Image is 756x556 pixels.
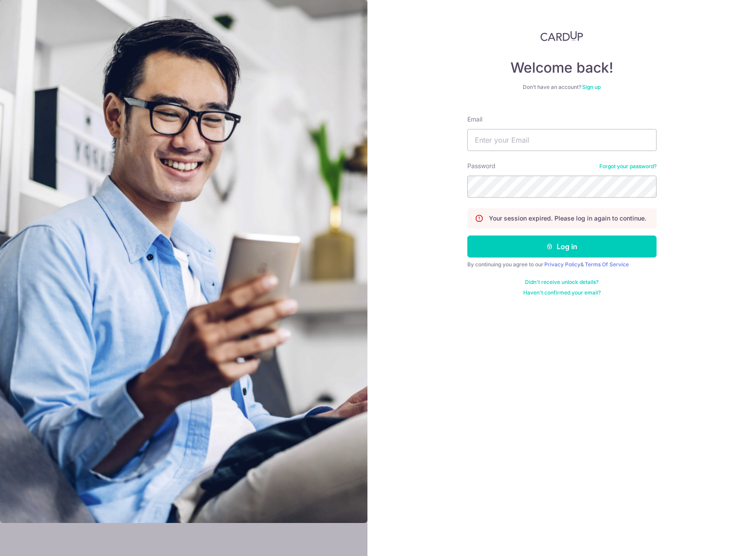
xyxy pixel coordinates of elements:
[467,115,482,124] label: Email
[525,279,598,286] a: Didn't receive unlock details?
[599,163,657,170] a: Forgot your password?
[467,129,657,151] input: Enter your Email
[467,59,657,77] h4: Welcome back!
[544,261,580,268] a: Privacy Policy
[489,214,646,223] p: Your session expired. Please log in again to continue.
[523,289,601,296] a: Haven't confirmed your email?
[467,236,657,258] button: Log in
[585,261,629,268] a: Terms Of Service
[540,31,584,41] img: CardUp Logo
[467,162,495,170] label: Password
[582,84,601,90] a: Sign up
[467,261,657,268] div: By continuing you agree to our &
[467,84,657,91] div: Don’t have an account?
